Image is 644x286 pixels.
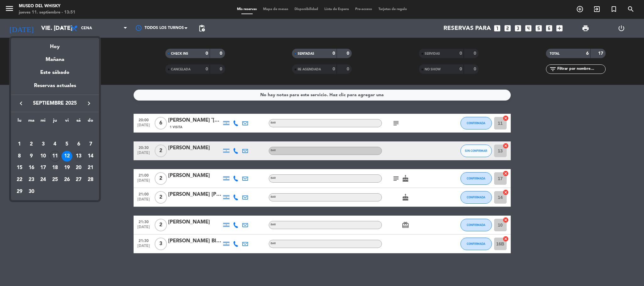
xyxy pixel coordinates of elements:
[85,150,96,162] td: 14 de septiembre de 2025
[17,100,25,107] i: keyboard_arrow_left
[85,174,96,185] div: 28
[73,162,85,174] td: 20 de septiembre de 2025
[73,174,85,186] td: 27 de septiembre de 2025
[26,139,37,150] div: 2
[85,100,93,107] i: keyboard_arrow_right
[49,174,61,186] td: 25 de septiembre de 2025
[14,151,25,162] div: 8
[61,150,73,162] td: 12 de septiembre de 2025
[14,117,25,127] th: lunes
[50,174,60,185] div: 25
[26,163,37,173] div: 16
[14,174,25,186] td: 22 de septiembre de 2025
[73,138,85,150] td: 6 de septiembre de 2025
[50,151,60,162] div: 11
[85,163,96,173] div: 21
[83,99,95,107] button: keyboard_arrow_right
[73,150,85,162] td: 13 de septiembre de 2025
[85,174,96,186] td: 28 de septiembre de 2025
[14,127,96,139] td: SEP.
[85,117,96,127] th: domingo
[38,151,48,162] div: 10
[85,139,96,150] div: 7
[25,150,37,162] td: 9 de septiembre de 2025
[61,117,73,127] th: viernes
[50,139,60,150] div: 4
[85,162,96,174] td: 21 de septiembre de 2025
[62,174,72,185] div: 26
[25,117,37,127] th: martes
[14,186,25,197] div: 29
[26,151,37,162] div: 9
[14,186,25,198] td: 29 de septiembre de 2025
[14,162,25,174] td: 15 de septiembre de 2025
[14,163,25,173] div: 15
[11,51,99,64] div: Mañana
[11,82,99,95] div: Reservas actuales
[62,139,72,150] div: 5
[38,163,48,173] div: 17
[25,186,37,198] td: 30 de septiembre de 2025
[37,117,49,127] th: miércoles
[14,138,25,150] td: 1 de septiembre de 2025
[61,162,73,174] td: 19 de septiembre de 2025
[73,139,84,150] div: 6
[85,151,96,162] div: 14
[85,138,96,150] td: 7 de septiembre de 2025
[49,117,61,127] th: jueves
[38,139,48,150] div: 3
[25,174,37,186] td: 23 de septiembre de 2025
[73,174,84,185] div: 27
[38,174,48,185] div: 24
[49,138,61,150] td: 4 de septiembre de 2025
[14,174,25,185] div: 22
[11,38,99,51] div: Hoy
[62,151,72,162] div: 12
[62,163,72,173] div: 19
[61,174,73,186] td: 26 de septiembre de 2025
[37,174,49,186] td: 24 de septiembre de 2025
[14,150,25,162] td: 8 de septiembre de 2025
[37,138,49,150] td: 3 de septiembre de 2025
[73,163,84,173] div: 20
[25,138,37,150] td: 2 de septiembre de 2025
[61,138,73,150] td: 5 de septiembre de 2025
[37,150,49,162] td: 10 de septiembre de 2025
[26,174,37,185] div: 23
[11,64,99,81] div: Este sábado
[50,163,60,173] div: 18
[15,99,27,107] button: keyboard_arrow_left
[73,117,85,127] th: sábado
[27,99,83,107] span: septiembre 2025
[14,139,25,150] div: 1
[37,162,49,174] td: 17 de septiembre de 2025
[73,151,84,162] div: 13
[49,162,61,174] td: 18 de septiembre de 2025
[49,150,61,162] td: 11 de septiembre de 2025
[26,186,37,197] div: 30
[25,162,37,174] td: 16 de septiembre de 2025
